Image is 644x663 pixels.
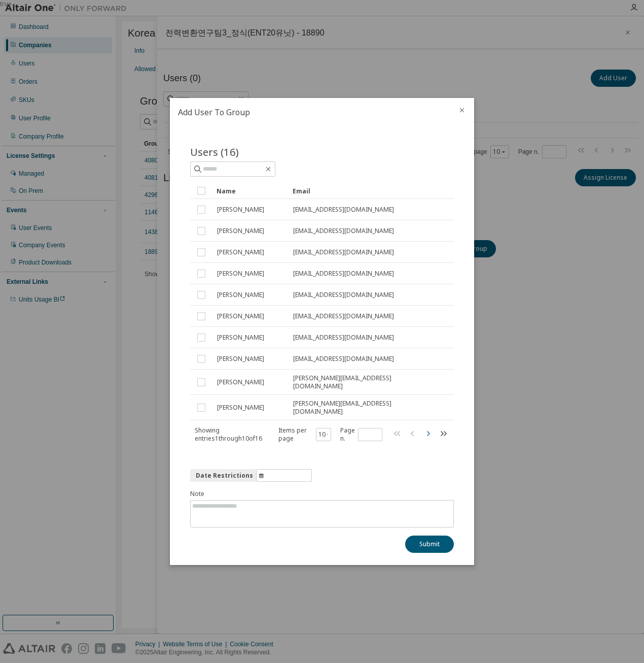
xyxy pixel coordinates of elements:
span: [PERSON_NAME] [217,404,264,412]
label: Note [190,490,454,498]
span: Showing entries 1 through 10 of 16 [195,426,262,443]
span: [EMAIL_ADDRESS][DOMAIN_NAME] [293,248,394,256]
h2: Add User To Group [170,98,450,126]
span: [EMAIL_ADDRESS][DOMAIN_NAME] [293,291,394,299]
span: [EMAIL_ADDRESS][DOMAIN_NAME] [293,355,394,363]
button: 10 [318,430,329,439]
div: Email [293,183,437,199]
span: [PERSON_NAME] [217,227,264,235]
span: [PERSON_NAME] [217,270,264,278]
span: [PERSON_NAME] [217,378,264,386]
span: [PERSON_NAME] [217,334,264,342]
span: [PERSON_NAME][EMAIL_ADDRESS][DOMAIN_NAME] [293,374,436,390]
span: [EMAIL_ADDRESS][DOMAIN_NAME] [293,334,394,342]
span: Date Restrictions [196,472,253,480]
span: [EMAIL_ADDRESS][DOMAIN_NAME] [293,206,394,214]
span: [PERSON_NAME] [217,291,264,299]
div: Name [217,183,284,199]
button: information [190,469,312,482]
span: Page n. [340,426,382,443]
span: Items per page [278,426,331,443]
button: close [458,106,466,114]
span: [EMAIL_ADDRESS][DOMAIN_NAME] [293,270,394,278]
span: [EMAIL_ADDRESS][DOMAIN_NAME] [293,312,394,320]
span: [PERSON_NAME] [217,355,264,363]
span: [PERSON_NAME] [217,312,264,320]
span: [PERSON_NAME][EMAIL_ADDRESS][DOMAIN_NAME] [293,400,436,416]
span: [PERSON_NAME] [217,248,264,256]
span: Users (16) [190,145,239,159]
span: [PERSON_NAME] [217,206,264,214]
span: [EMAIL_ADDRESS][DOMAIN_NAME] [293,227,394,235]
button: Submit [405,536,454,553]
